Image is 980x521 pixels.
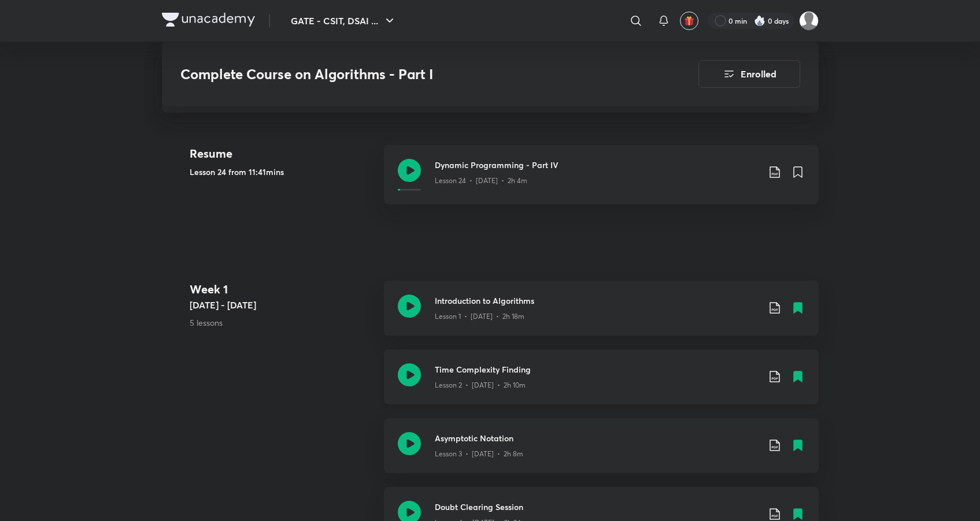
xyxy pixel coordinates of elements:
[435,295,759,307] h3: Introduction to Algorithms
[384,418,819,487] a: Asymptotic NotationLesson 3 • [DATE] • 2h 8m
[162,13,255,27] img: Company Logo
[384,145,819,218] a: Dynamic Programming - Part IVLesson 24 • [DATE] • 2h 4m
[162,13,255,29] a: Company Logo
[190,317,375,329] p: 5 lessons
[698,60,800,88] button: Enrolled
[190,166,375,178] h5: Lesson 24 from 11:41mins
[684,16,694,26] img: avatar
[435,159,759,171] h3: Dynamic Programming - Part IV
[754,15,765,27] img: streak
[190,281,375,298] h4: Week 1
[384,281,819,349] a: Introduction to AlgorithmsLesson 1 • [DATE] • 2h 18m
[190,145,375,162] h4: Resume
[435,311,524,322] p: Lesson 1 • [DATE] • 2h 18m
[284,9,404,32] button: GATE - CSIT, DSAI ...
[435,363,759,375] h3: Time Complexity Finding
[799,11,819,31] img: Mayank Prakash
[435,501,759,513] h3: Doubt Clearing Session
[384,349,819,418] a: Time Complexity FindingLesson 2 • [DATE] • 2h 10m
[680,12,698,30] button: avatar
[435,176,527,186] p: Lesson 24 • [DATE] • 2h 4m
[190,298,375,312] h5: [DATE] - [DATE]
[180,66,633,83] h3: Complete Course on Algorithms - Part I
[435,449,523,459] p: Lesson 3 • [DATE] • 2h 8m
[435,432,759,444] h3: Asymptotic Notation
[435,380,526,390] p: Lesson 2 • [DATE] • 2h 10m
